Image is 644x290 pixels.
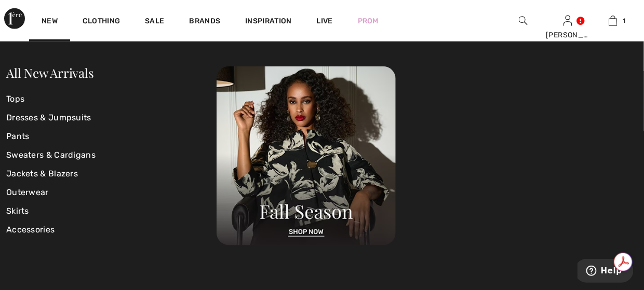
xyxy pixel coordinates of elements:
[578,259,634,285] iframe: Opens a widget where you can find more information
[42,17,58,27] a: New
[4,8,25,29] img: 1ère Avenue
[591,15,635,27] a: 1
[6,183,217,202] a: Outerwear
[519,15,528,27] img: search the website
[190,17,221,27] a: Brands
[6,146,217,164] a: Sweaters & Cardigans
[6,90,217,108] a: Tops
[563,16,572,25] a: Sign In
[6,220,217,239] a: Accessories
[358,16,379,26] a: Prom
[546,30,590,40] div: [PERSON_NAME]
[623,16,625,25] span: 1
[317,16,333,26] a: Live
[6,202,217,220] a: Skirts
[6,64,93,81] a: All New Arrivals
[83,17,120,27] a: Clothing
[609,15,618,27] img: My Bag
[6,164,217,183] a: Jackets & Blazers
[563,15,572,27] img: My Info
[145,17,164,27] a: Sale
[217,66,396,245] img: 250825120107_a8d8ca038cac6.jpg
[6,127,217,146] a: Pants
[6,108,217,127] a: Dresses & Jumpsuits
[245,17,291,27] span: Inspiration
